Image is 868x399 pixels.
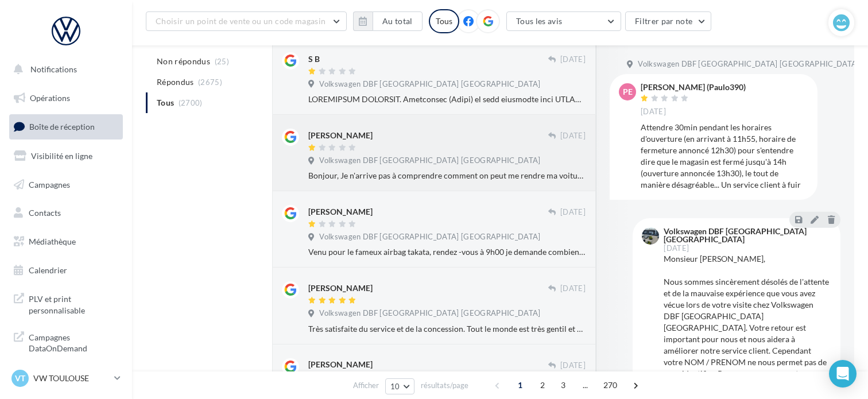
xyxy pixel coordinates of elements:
span: 270 [599,376,622,394]
a: Boîte de réception [7,114,125,139]
div: Très satisfaite du service et de la concession. Tout le monde est très gentil et attentionné enve... [308,323,586,335]
button: Au total [373,11,423,31]
span: [DATE] [664,245,689,252]
a: Campagnes [7,173,125,197]
span: Volkswagen DBF [GEOGRAPHIC_DATA] [GEOGRAPHIC_DATA] [319,156,540,166]
div: [PERSON_NAME] [308,206,373,218]
span: [DATE] [560,55,586,65]
span: Contacts [29,208,61,218]
a: PLV et print personnalisable [7,286,125,320]
div: [PERSON_NAME] [308,282,373,294]
span: PE [623,86,633,98]
span: Campagnes [29,179,70,189]
p: VW TOULOUSE [33,373,110,384]
button: Au total [353,11,423,31]
span: [DATE] [560,131,586,141]
span: 10 [390,382,400,391]
div: Volkswagen DBF [GEOGRAPHIC_DATA] [GEOGRAPHIC_DATA] [664,227,829,243]
span: Choisir un point de vente ou un code magasin [156,16,325,26]
span: Volkswagen DBF [GEOGRAPHIC_DATA] [GEOGRAPHIC_DATA] [638,59,859,69]
span: Tous les avis [516,16,563,26]
a: Médiathèque [7,230,125,254]
span: Visibilité en ligne [31,151,92,161]
span: (2675) [198,78,222,87]
span: [DATE] [560,361,586,371]
button: Choisir un point de vente ou un code magasin [146,11,347,31]
button: Tous les avis [506,11,621,31]
span: Volkswagen DBF [GEOGRAPHIC_DATA] [GEOGRAPHIC_DATA] [319,232,540,242]
span: [DATE] [560,207,586,218]
div: Venu pour le fameux airbag takata, rendez -vous à 9h00 je demande combien de temps ça dure on me ... [308,246,586,258]
span: [DATE] [560,284,586,294]
a: Calendrier [7,258,125,282]
span: Volkswagen DBF [GEOGRAPHIC_DATA] [GEOGRAPHIC_DATA] [319,79,540,90]
div: LOREMIPSUM DOLORSIT. Ametconsec (Adipi) el sedd eiusmodte inci UTLABORE et DOLOREMAGN . Al enim a... [308,94,586,105]
span: (25) [215,57,229,66]
span: Calendrier [29,265,67,275]
span: Médiathèque [29,237,76,246]
span: [DATE] [641,107,666,117]
span: Campagnes DataOnDemand [29,330,118,354]
span: résultats/page [421,380,468,391]
div: Bonjour, Je n'arrive pas à comprendre comment on peut me rendre ma voiture avec une odeur de mois... [308,170,586,181]
div: [PERSON_NAME] (Paulo390) [641,83,746,91]
span: ... [576,376,595,394]
div: Attendre 30min pendant les horaires d'ouverture (en arrivant à 11h55, horaire de fermeture annonc... [641,122,808,191]
span: Non répondus [157,56,210,67]
span: Notifications [30,64,77,74]
a: Opérations [7,86,125,110]
span: 3 [554,376,572,394]
div: [PERSON_NAME] [308,130,373,141]
a: VT VW TOULOUSE [9,367,123,389]
button: 10 [385,378,414,394]
button: Notifications [7,57,121,82]
span: VT [15,373,25,384]
span: Boîte de réception [29,122,95,131]
span: Afficher [353,380,379,391]
div: S B [308,53,320,65]
a: Campagnes DataOnDemand [7,325,125,359]
span: PLV et print personnalisable [29,291,118,316]
div: Tous [429,9,459,33]
div: Open Intercom Messenger [829,360,857,388]
span: Opérations [30,93,70,103]
span: 1 [511,376,529,394]
a: Contacts [7,201,125,225]
span: Répondus [157,76,194,88]
span: Volkswagen DBF [GEOGRAPHIC_DATA] [GEOGRAPHIC_DATA] [319,308,540,319]
div: [PERSON_NAME] [308,359,373,370]
a: Visibilité en ligne [7,144,125,168]
span: 2 [533,376,552,394]
button: Filtrer par note [625,11,712,31]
